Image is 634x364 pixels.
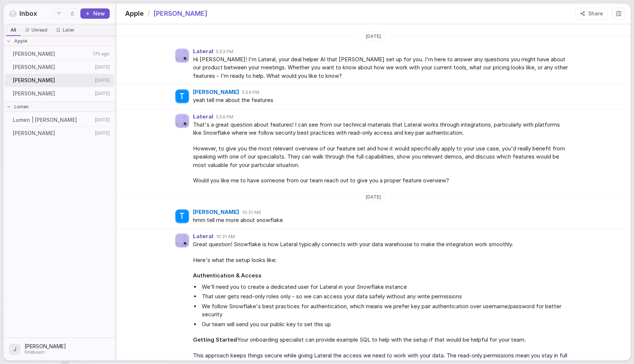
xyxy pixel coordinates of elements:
[13,63,93,71] span: [PERSON_NAME]
[193,48,213,55] span: Lateral
[575,8,608,19] button: Share
[193,216,569,225] span: hmm tell me more about snowflake
[2,36,117,46] div: Apple
[147,9,150,18] span: /
[366,33,381,39] span: [DATE]
[5,113,114,127] a: Lumen | [PERSON_NAME][DATE]
[32,27,47,33] span: Unread
[193,233,213,240] span: Lateral
[93,51,110,57] span: 17h ago
[193,55,569,80] span: Hi [PERSON_NAME]! I'm Lateral, your deal helper AI that [PERSON_NAME] set up for you. I'm here to...
[54,8,64,19] button: Filters
[153,9,207,18] span: [PERSON_NAME]
[193,145,569,170] span: However, to give you the most relevant overview of our feature set and how it would specifically ...
[25,349,66,355] span: Kitebeam
[13,77,93,84] span: [PERSON_NAME]
[193,96,569,105] span: yeah tell me about the features
[5,87,114,100] a: [PERSON_NAME][DATE]
[193,121,569,137] span: That's a great question about features! I can see from our technical materials that Lateral works...
[67,8,77,19] button: Display settings
[5,61,114,74] a: [PERSON_NAME][DATE]
[179,211,185,221] span: T
[13,345,17,354] span: J
[193,176,569,185] span: Would you like me to have someone from our team reach out to give you a proper feature overview?
[95,117,110,123] span: [DATE]
[95,64,110,70] span: [DATE]
[95,130,110,136] span: [DATE]
[366,194,381,200] span: [DATE]
[200,320,569,329] li: Our team will send you our public key to set this up
[13,130,93,137] span: [PERSON_NAME]
[13,90,93,97] span: [PERSON_NAME]
[179,92,185,101] span: T
[193,89,239,95] span: [PERSON_NAME]
[14,104,29,110] span: Lumen
[19,9,37,18] span: Inbox
[193,114,213,120] span: Lateral
[216,49,233,55] span: 5:53 PM
[80,8,110,19] button: New
[200,302,569,319] li: We follow Snowflake's best practices for authentication, which means we prefer key pair authentic...
[200,292,569,301] li: That user gets read-only roles only - so we can access your data safely without any write permiss...
[14,38,27,44] span: Apple
[216,234,235,240] span: 10:31 AM
[25,343,66,350] span: [PERSON_NAME]
[2,102,117,112] div: Lumen
[5,74,114,87] a: [PERSON_NAME][DATE]
[193,272,262,279] strong: Authentication & Access
[13,50,91,58] span: [PERSON_NAME]
[5,127,114,140] a: [PERSON_NAME][DATE]
[13,116,93,124] span: Lumen | [PERSON_NAME]
[193,336,569,344] span: Your onboarding specialist can provide example SQL to help with the setup if that would be helpfu...
[242,210,261,215] span: 10:31 AM
[63,27,74,33] span: Later
[242,90,259,95] span: 5:54 PM
[175,114,189,128] img: Agent avatar
[193,209,239,215] span: [PERSON_NAME]
[193,240,569,249] span: Great question! Snowflake is how Lateral typically connects with your data warehouse to make the ...
[193,256,569,265] span: Here's what the setup looks like:
[216,114,233,120] span: 5:54 PM
[200,283,569,291] li: We'll need you to create a dedicated user for Lateral in your Snowflake instance
[11,27,16,33] span: All
[193,336,237,343] strong: Getting Started
[175,234,189,247] img: Agent avatar
[5,47,114,61] a: [PERSON_NAME]17h ago
[95,91,110,97] span: [DATE]
[95,77,110,83] span: [DATE]
[125,9,144,18] span: Apple
[175,49,189,62] img: Agent avatar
